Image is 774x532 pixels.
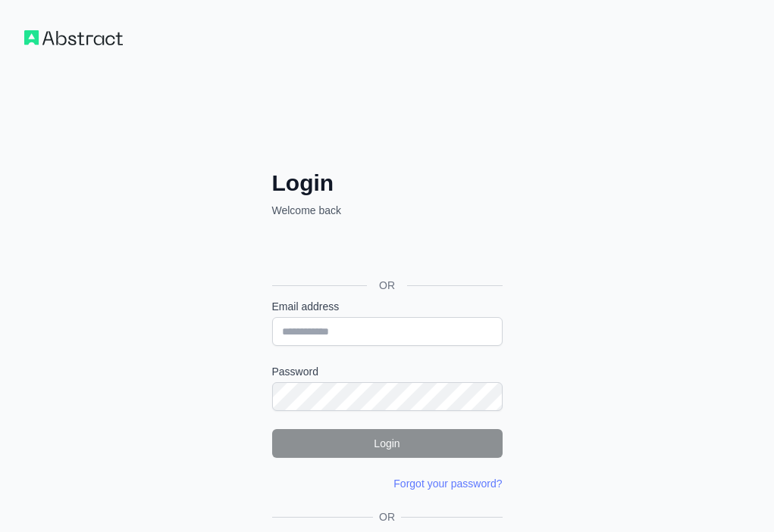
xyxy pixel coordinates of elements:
h2: Login [272,170,503,197]
span: OR [367,278,407,293]
label: Email address [272,299,503,314]
img: Workflow [24,30,123,45]
iframe: Przycisk Zaloguj się przez Google [265,235,507,268]
label: Password [272,364,503,379]
p: Welcome back [272,203,503,218]
a: Forgot your password? [393,478,502,490]
button: Login [272,429,503,458]
span: OR [373,509,401,524]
